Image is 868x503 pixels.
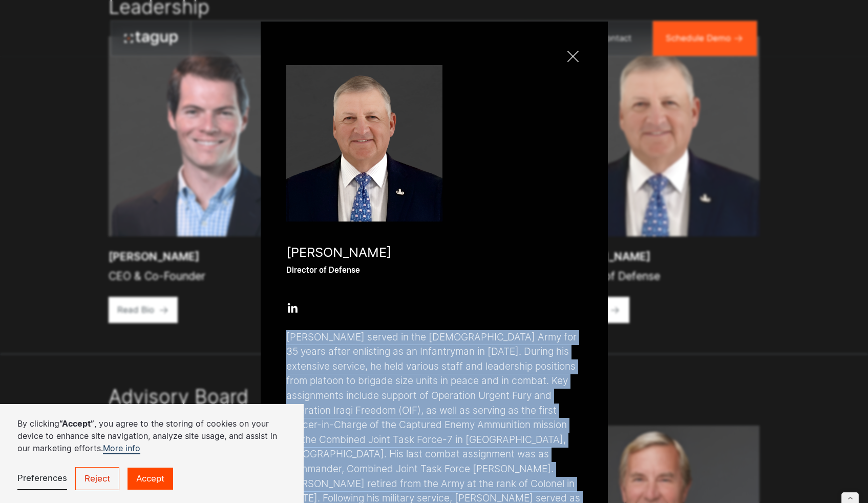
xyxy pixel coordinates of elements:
a: Preferences [17,468,67,490]
strong: “Accept” [59,418,94,429]
a: Reject [75,467,119,490]
p: By clicking , you agree to the storing of cookies on your device to enhance site navigation, anal... [17,417,286,454]
a: Accept [128,468,173,489]
a: More info [103,443,140,454]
